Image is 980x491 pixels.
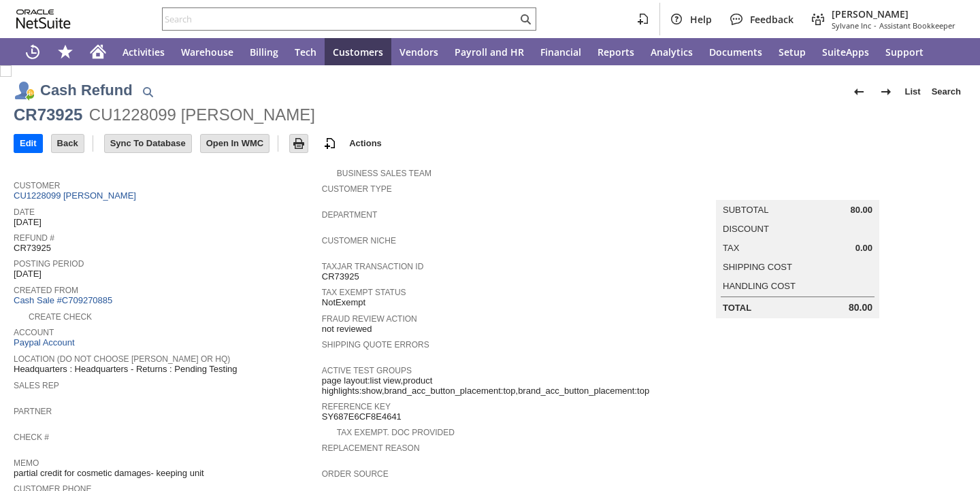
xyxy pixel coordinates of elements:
span: Payroll and HR [455,46,524,58]
input: Back [52,135,84,152]
span: [DATE] [14,269,42,280]
img: add-record.svg [322,135,338,152]
span: Documents [709,46,762,58]
input: Open In WMC [201,135,269,152]
a: Setup [770,38,814,65]
a: Payroll and HR [446,38,532,65]
a: Tax [723,243,739,253]
div: CR73925 [14,104,82,126]
span: Analytics [651,46,693,58]
span: CR73925 [322,271,359,282]
span: not reviewed [322,324,372,335]
a: Tech [287,38,325,65]
svg: logo [16,10,71,29]
a: Customer Type [322,184,392,194]
a: Check # [14,433,49,442]
a: List [900,81,926,103]
span: Assistant Bookkeeper [879,20,955,31]
span: Setup [779,46,806,58]
svg: Search [517,11,534,27]
a: Refund # [14,233,54,243]
a: Partner [14,407,52,416]
a: Analytics [642,38,701,65]
a: Business Sales Team [337,169,431,178]
a: Support [877,38,932,65]
a: Cash Sale #C709270885 [14,295,112,305]
a: Paypal Account [14,337,75,348]
a: Account [14,328,54,337]
img: Print [291,135,307,152]
span: Billing [250,46,278,58]
a: Reference Key [322,402,391,411]
span: Headquarters : Headquarters - Returns : Pending Testing [14,364,238,375]
a: Search [926,81,966,103]
a: Location (Do Not choose [PERSON_NAME] or HQ) [14,354,230,364]
a: Create Check [29,312,92,322]
a: Shipping Quote Errors [322,340,429,350]
a: Customer [14,181,60,190]
a: SuiteApps [814,38,877,65]
span: Support [885,46,924,58]
img: Previous [851,84,867,100]
span: CR73925 [14,243,51,254]
a: Department [322,210,378,220]
a: Shipping Cost [723,262,792,272]
span: [DATE] [14,217,42,228]
span: page layout:list view,product highlights:show,brand_acc_button_placement:top,brand_acc_button_pla... [322,375,649,396]
input: Sync To Database [105,135,191,152]
span: Warehouse [181,46,233,58]
a: Total [723,303,751,313]
a: Tax Exempt Status [322,288,406,297]
span: Activities [122,46,165,58]
a: Date [14,207,35,217]
a: Customer Niche [322,236,396,245]
a: Actions [344,138,387,148]
a: Home [82,38,114,65]
span: Tech [295,46,316,58]
a: Sales Rep [14,381,59,390]
a: Activities [114,38,173,65]
span: SY687E6CF8E4641 [322,411,402,422]
svg: Home [90,44,106,60]
a: Financial [532,38,589,65]
div: CU1228099 [PERSON_NAME] [89,104,315,126]
svg: Recent Records [24,44,41,60]
a: Memo [14,458,39,468]
span: [PERSON_NAME] [832,7,955,20]
a: Active Test Groups [322,366,412,375]
input: Search [163,11,517,27]
caption: Summary [716,178,879,200]
span: Vendors [399,46,438,58]
img: Next [878,84,894,100]
span: Sylvane Inc [832,20,871,31]
span: Customers [333,46,383,58]
h1: Cash Refund [40,79,133,101]
a: Discount [723,224,769,234]
input: Edit [14,135,42,152]
a: Posting Period [14,259,84,269]
a: Documents [701,38,770,65]
span: NotExempt [322,297,365,308]
span: 80.00 [849,302,872,314]
span: Reports [598,46,634,58]
a: Subtotal [723,205,768,215]
img: Quick Find [140,84,156,100]
a: TaxJar Transaction ID [322,262,424,271]
span: SuiteApps [822,46,869,58]
svg: Shortcuts [57,44,73,60]
a: Order Source [322,469,389,479]
span: partial credit for cosmetic damages- keeping unit [14,468,204,479]
a: Tax Exempt. Doc Provided [337,428,455,437]
a: Fraud Review Action [322,314,417,324]
input: Print [290,135,308,152]
a: Customers [325,38,391,65]
span: - [874,20,877,31]
a: Handling Cost [723,281,796,291]
span: 0.00 [855,243,872,254]
a: Vendors [391,38,446,65]
a: Warehouse [173,38,242,65]
a: Reports [589,38,642,65]
div: Shortcuts [49,38,82,65]
span: Help [690,13,712,26]
a: Billing [242,38,287,65]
